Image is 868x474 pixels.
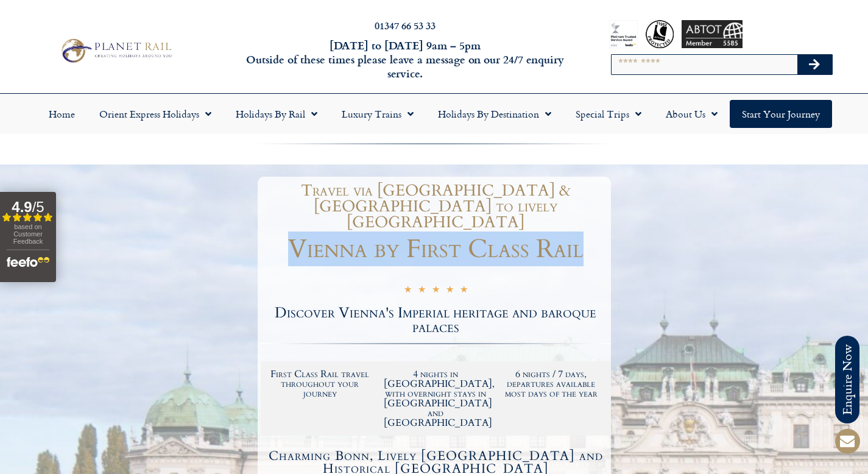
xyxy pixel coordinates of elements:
a: 01347 66 53 33 [375,18,436,32]
i: ★ [446,284,454,298]
a: Start your Journey [730,100,832,128]
a: Holidays by Rail [224,100,330,128]
a: Luxury Trains [330,100,426,128]
img: Planet Rail Train Holidays Logo [57,36,175,65]
a: About Us [654,100,730,128]
a: Special Trips [563,100,654,128]
a: Home [37,100,87,128]
nav: Menu [6,100,862,128]
a: Orient Express Holidays [87,100,224,128]
h6: [DATE] to [DATE] 9am – 5pm Outside of these times please leave a message on our 24/7 enquiry serv... [235,38,576,81]
h1: Vienna by First Class Rail [261,236,611,262]
h1: Travel via [GEOGRAPHIC_DATA] & [GEOGRAPHIC_DATA] to lively [GEOGRAPHIC_DATA] [267,183,605,230]
div: 5/5 [404,282,468,298]
h2: 6 nights / 7 days, departures available most days of the year [499,369,603,398]
i: ★ [432,284,440,298]
h2: 4 nights in [GEOGRAPHIC_DATA], with overnight stays in [GEOGRAPHIC_DATA] and [GEOGRAPHIC_DATA] [384,369,487,428]
i: ★ [460,284,468,298]
i: ★ [404,284,412,298]
button: Search [797,55,833,74]
h2: First Class Rail travel throughout your journey [269,369,372,398]
h2: Discover Vienna's Imperial heritage and baroque palaces [261,306,611,335]
i: ★ [418,284,426,298]
a: Holidays by Destination [426,100,563,128]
